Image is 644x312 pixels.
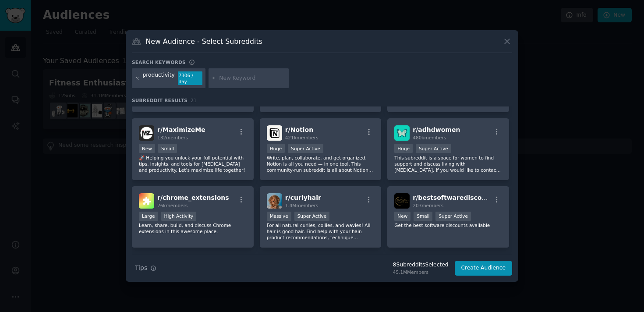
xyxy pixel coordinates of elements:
input: New Keyword [219,74,286,82]
span: 132 members [157,135,188,140]
div: productivity [143,71,175,85]
span: r/ curlyhair [285,194,321,201]
p: Write, plan, collaborate, and get organized. Notion is all you need — in one tool. This community... [267,155,375,173]
img: curlyhair [267,193,282,209]
div: New [394,212,410,221]
span: Tips [135,263,147,273]
div: Super Active [435,212,471,221]
div: 8 Subreddit s Selected [393,261,449,269]
div: Massive [267,212,291,221]
span: 1.4M members [285,203,318,208]
span: 421k members [285,135,318,140]
div: High Activity [161,212,197,221]
span: r/ Notion [285,126,313,133]
div: 7306 / day [178,71,202,85]
div: New [139,144,155,153]
span: r/ bestsoftwarediscounts [413,194,497,201]
span: 203 members [413,203,443,208]
span: 480k members [413,135,446,140]
button: Create Audience [455,261,513,276]
img: MaximizeMe [139,125,154,141]
p: This subreddit is a space for women to find support and discuss living with [MEDICAL_DATA]. If yo... [394,155,502,173]
span: Subreddit Results [132,97,188,103]
p: Get the best software discounts available [394,222,502,228]
img: adhdwomen [394,125,410,141]
img: Notion [267,125,282,141]
div: Super Active [294,212,330,221]
span: r/ MaximizeMe [157,126,205,133]
div: Huge [267,144,285,153]
div: Huge [394,144,413,153]
div: Small [414,212,432,221]
h3: Search keywords [132,59,186,65]
span: 26k members [157,203,188,208]
div: 45.1M Members [393,269,449,275]
p: For all natural curlies, coilies, and wavies! All hair is good hair. Find help with your hair: pr... [267,222,375,241]
div: Super Active [416,144,451,153]
div: Large [139,212,158,221]
span: r/ chrome_extensions [157,194,229,201]
p: 🚀 Helping you unlock your full potential with tips, insights, and tools for [MEDICAL_DATA] and pr... [139,155,247,173]
div: Small [158,144,177,153]
img: chrome_extensions [139,193,154,209]
span: r/ adhdwomen [413,126,460,133]
div: Super Active [288,144,323,153]
h3: New Audience - Select Subreddits [146,37,262,46]
p: Learn, share, build, and discuss Chrome extensions in this awesome place. [139,222,247,234]
span: 21 [191,98,197,103]
img: bestsoftwarediscounts [394,193,410,209]
button: Tips [132,260,159,276]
